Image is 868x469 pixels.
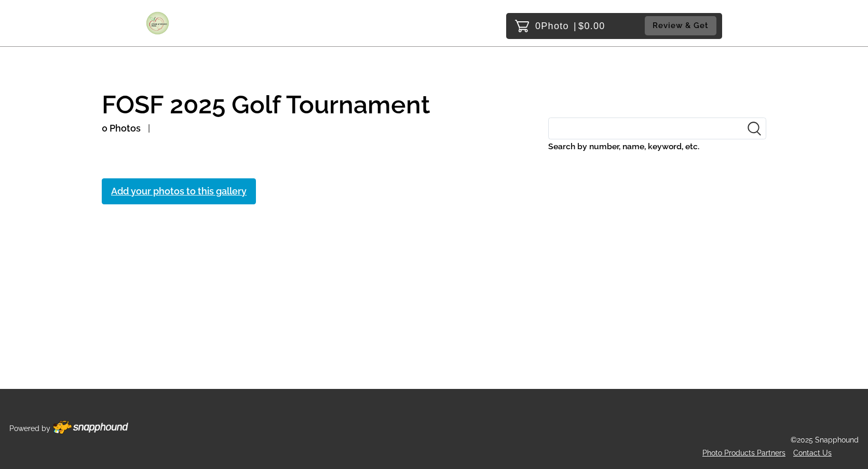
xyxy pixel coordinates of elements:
a: Review & Get [645,16,720,35]
a: Contact Us [793,449,832,457]
h1: FOSF 2025 Golf Tournament [102,92,766,118]
p: ©2025 Snapphound [791,434,859,447]
img: Snapphound Logo [146,11,169,35]
p: 0 Photos [102,120,141,137]
span: Photo [541,18,569,34]
a: Photo Products Partners [702,449,785,457]
button: Review & Get [645,16,716,35]
label: Search by number, name, keyword, etc. [548,139,766,154]
p: 0 $0.00 [535,18,605,34]
a: Add your photos to this gallery [102,178,256,204]
img: Footer [53,421,128,434]
p: Powered by [9,422,50,435]
span: | [574,21,577,31]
